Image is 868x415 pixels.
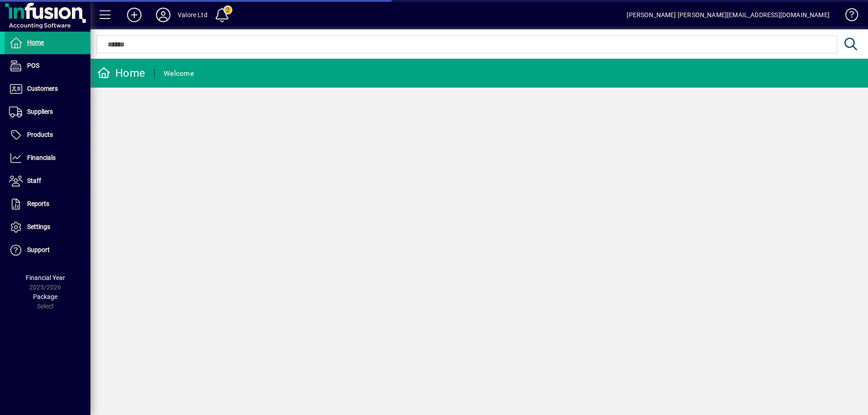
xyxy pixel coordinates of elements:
[5,124,90,146] a: Products
[27,177,41,184] span: Staff
[5,216,90,238] a: Settings
[27,39,44,46] span: Home
[5,193,90,215] a: Reports
[27,108,53,115] span: Suppliers
[27,200,49,207] span: Reports
[5,239,90,261] a: Support
[5,101,90,123] a: Suppliers
[27,62,39,69] span: POS
[5,170,90,192] a: Staff
[5,78,90,100] a: Customers
[33,293,57,300] span: Package
[27,223,50,230] span: Settings
[27,131,53,138] span: Products
[5,55,90,77] a: POS
[120,7,149,23] button: Add
[27,154,56,161] span: Financials
[839,2,857,31] a: Knowledge Base
[149,7,178,23] button: Profile
[26,274,65,281] span: Financial Year
[27,246,50,253] span: Support
[627,8,830,22] div: [PERSON_NAME] [PERSON_NAME][EMAIL_ADDRESS][DOMAIN_NAME]
[164,66,194,81] div: Welcome
[178,8,208,22] div: Valore Ltd
[5,147,90,169] a: Financials
[97,66,145,80] div: Home
[27,85,58,92] span: Customers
